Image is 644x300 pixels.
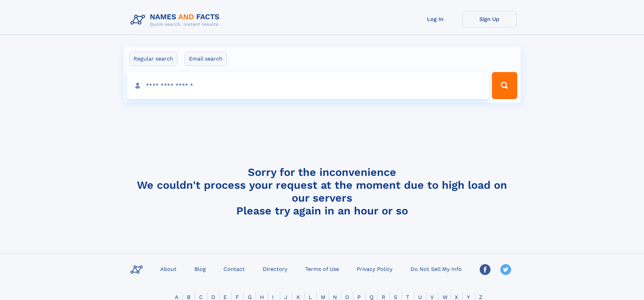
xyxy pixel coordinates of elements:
input: search input [127,72,489,99]
a: Log In [408,11,462,27]
img: Logo Names and Facts [128,11,225,29]
a: Sign Up [462,11,517,27]
img: Twitter [500,264,511,275]
h4: Sorry for the inconvenience We couldn't process your request at the moment due to high load on ou... [128,166,517,217]
a: Terms of Use [303,264,342,274]
a: Directory [260,264,290,274]
button: Search Button [492,72,517,99]
a: Blog [192,264,209,274]
img: Facebook [480,264,491,275]
a: Contact [221,264,247,274]
label: Email search [185,52,227,66]
a: About [158,264,179,274]
a: Do Not Sell My Info [408,264,464,274]
label: Regular search [129,52,177,66]
a: Privacy Policy [354,264,395,274]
